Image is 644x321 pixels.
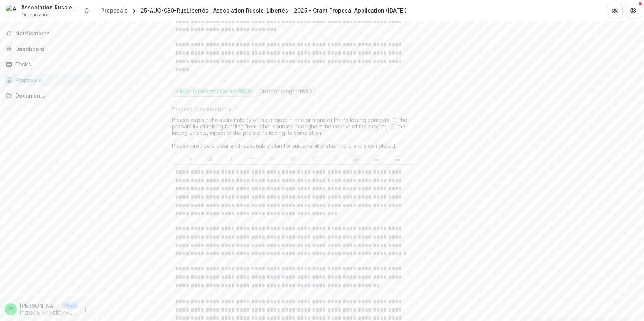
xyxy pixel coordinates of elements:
a: Documents [3,89,92,102]
a: Dashboard [3,43,92,55]
a: Tasks [3,58,92,71]
a: Proposals [98,5,131,16]
button: More [81,305,90,314]
p: [PERSON_NAME][EMAIL_ADDRESS][PERSON_NAME][DOMAIN_NAME] [20,310,78,316]
button: Underline [206,154,215,163]
p: User [62,302,78,309]
button: Italicize [227,154,236,163]
button: Bold [186,154,195,163]
button: Get Help [626,3,641,18]
button: Align Center [372,154,381,163]
div: Please explain the sustainability of the project in one or more of the following contexts: (1) th... [172,117,415,152]
button: Open entity switcher [81,3,92,18]
button: Ordered List [330,154,339,163]
button: Align Right [393,154,402,163]
a: Proposals [3,74,92,86]
div: Association Russie-Libertés [21,3,78,11]
button: Strike [247,154,257,163]
button: Align Left [351,154,360,163]
div: Documents [15,92,86,100]
button: Heading 1 [268,154,278,163]
div: 25-AUG-030-RusLibertés | Association Russie-Libertés - 2025 - Grant Proposal Application ([DATE]) [141,6,407,14]
div: Tasks [15,60,86,68]
p: Project Sustainability [172,104,232,114]
button: Heading 2 [289,154,298,163]
button: Notifications [3,27,92,40]
div: Proposals [15,76,86,84]
span: Organization [21,11,50,18]
p: Current length: 1880 [259,89,312,95]
p: Max Character Count: 3500 [180,89,251,95]
p: [PERSON_NAME] [20,302,59,310]
button: Bullet List [310,154,319,163]
button: Partners [608,3,623,18]
nav: breadcrumb [98,5,410,16]
div: Proposals [101,6,128,14]
img: Association Russie-Libertés [6,5,18,17]
span: Notifications [15,30,89,37]
div: Olga Shevchuk [7,307,14,312]
div: Dashboard [15,45,86,53]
